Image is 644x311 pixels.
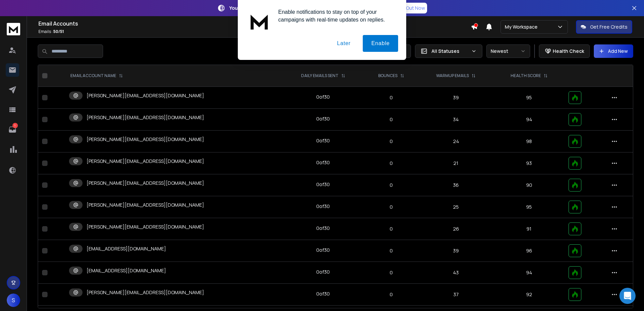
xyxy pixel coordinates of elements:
[419,152,493,174] td: 21
[246,8,273,35] img: notification icon
[368,247,415,254] p: 0
[493,196,565,218] td: 95
[87,223,204,230] p: [PERSON_NAME][EMAIL_ADDRESS][DOMAIN_NAME]
[368,116,415,123] p: 0
[87,267,166,274] p: [EMAIL_ADDRESS][DOMAIN_NAME]
[6,123,19,136] a: 1
[368,226,415,232] p: 0
[493,218,565,240] td: 91
[316,137,330,144] div: 0 of 30
[436,73,469,78] p: WARMUP EMAILS
[316,203,330,210] div: 0 of 30
[368,182,415,188] p: 0
[7,293,20,307] button: S
[419,218,493,240] td: 26
[493,87,565,109] td: 95
[12,123,18,128] p: 1
[70,73,123,78] div: EMAIL ACCOUNT NAME
[368,204,415,210] p: 0
[316,94,330,100] div: 0 of 30
[368,94,415,101] p: 0
[619,288,636,304] div: Open Intercom Messenger
[368,160,415,167] p: 0
[316,181,330,188] div: 0 of 30
[363,35,398,52] button: Enable
[419,174,493,196] td: 36
[493,109,565,131] td: 94
[87,202,204,208] p: [PERSON_NAME][EMAIL_ADDRESS][DOMAIN_NAME]
[87,114,204,121] p: [PERSON_NAME][EMAIL_ADDRESS][DOMAIN_NAME]
[316,269,330,275] div: 0 of 30
[493,131,565,152] td: 98
[368,291,415,298] p: 0
[301,73,339,78] p: DAILY EMAILS SENT
[493,262,565,284] td: 94
[87,136,204,143] p: [PERSON_NAME][EMAIL_ADDRESS][DOMAIN_NAME]
[368,138,415,145] p: 0
[368,269,415,276] p: 0
[419,240,493,262] td: 39
[87,158,204,165] p: [PERSON_NAME][EMAIL_ADDRESS][DOMAIN_NAME]
[419,109,493,131] td: 34
[419,284,493,306] td: 37
[87,180,204,186] p: [PERSON_NAME][EMAIL_ADDRESS][DOMAIN_NAME]
[493,174,565,196] td: 90
[316,290,330,297] div: 0 of 30
[87,92,204,99] p: [PERSON_NAME][EMAIL_ADDRESS][DOMAIN_NAME]
[419,262,493,284] td: 43
[419,131,493,152] td: 24
[273,8,398,24] div: Enable notifications to stay on top of your campaigns with real-time updates on replies.
[493,152,565,174] td: 93
[419,87,493,109] td: 39
[419,196,493,218] td: 25
[328,35,359,52] button: Later
[316,225,330,232] div: 0 of 30
[378,73,397,78] p: BOUNCES
[87,245,166,252] p: [EMAIL_ADDRESS][DOMAIN_NAME]
[316,247,330,253] div: 0 of 30
[316,115,330,122] div: 0 of 30
[493,240,565,262] td: 96
[316,159,330,166] div: 0 of 30
[493,284,565,306] td: 92
[511,73,541,78] p: HEALTH SCORE
[87,289,204,296] p: [PERSON_NAME][EMAIL_ADDRESS][DOMAIN_NAME]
